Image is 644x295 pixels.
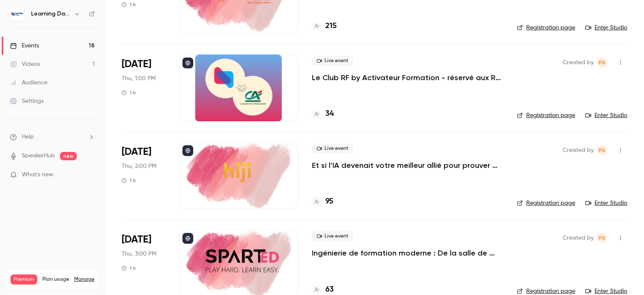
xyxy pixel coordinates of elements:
[599,145,605,155] span: PS
[312,231,353,241] span: Live event
[22,22,95,29] div: Domaine: [DOMAIN_NAME]
[10,7,24,21] img: Learning Days
[585,23,627,32] a: Enter Studio
[13,22,20,29] img: website_grey.svg
[10,133,95,141] li: help-dropdown-opener
[312,248,504,258] a: Ingénierie de formation moderne : De la salle de classe au flux de travail, concevoir pour l’usag...
[85,171,95,179] iframe: Noticeable Trigger
[122,177,136,184] div: 1 h
[122,265,136,272] div: 1 h
[597,145,607,155] span: Prad Selvarajah
[312,21,337,32] a: 215
[122,145,151,159] span: [DATE]
[585,111,627,120] a: Enter Studio
[95,49,102,55] img: tab_keywords_by_traffic_grey.svg
[122,142,166,209] div: Oct 9 Thu, 2:00 PM (Europe/Paris)
[325,196,333,207] h4: 95
[122,1,136,8] div: 1 h
[312,56,353,66] span: Live event
[563,145,594,155] span: Created by
[43,50,65,55] div: Domaine
[517,199,575,207] a: Registration page
[122,89,136,96] div: 1 h
[22,170,53,179] span: What's new
[599,233,605,243] span: PS
[563,57,594,68] span: Created by
[10,274,37,285] span: Premium
[597,57,607,68] span: Prad Selvarajah
[312,160,504,170] a: Et si l’IA devenait votre meilleur allié pour prouver enfin l’impact de vos formations ?
[517,23,575,32] a: Registration page
[312,196,333,207] a: 95
[22,151,55,160] a: SpeakerHub
[74,276,94,283] a: Manage
[122,74,156,83] span: Thu, 1:00 PM
[312,108,334,120] a: 34
[60,152,77,160] span: new
[122,233,151,246] span: [DATE]
[312,73,504,83] a: Le Club RF by Activateur Formation - réservé aux RF - La formation, bien plus qu’un “smile sheet" ?
[312,144,353,154] span: Live event
[599,57,605,68] span: PS
[597,233,607,243] span: Prad Selvarajah
[31,10,70,18] h6: Learning Days
[10,78,47,87] div: Audience
[122,162,156,170] span: Thu, 2:00 PM
[23,13,41,20] div: v 4.0.25
[517,111,575,120] a: Registration page
[22,133,34,141] span: Help
[13,13,20,20] img: logo_orange.svg
[42,276,69,283] span: Plan usage
[10,97,44,105] div: Settings
[10,60,40,68] div: Videos
[34,49,41,55] img: tab_domain_overview_orange.svg
[585,199,627,207] a: Enter Studio
[122,54,166,121] div: Oct 9 Thu, 1:00 PM (Europe/Paris)
[10,42,39,50] div: Events
[325,21,337,32] h4: 215
[122,250,156,258] span: Thu, 3:00 PM
[563,233,594,243] span: Created by
[122,57,151,71] span: [DATE]
[325,108,334,120] h4: 34
[104,50,128,55] div: Mots-clés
